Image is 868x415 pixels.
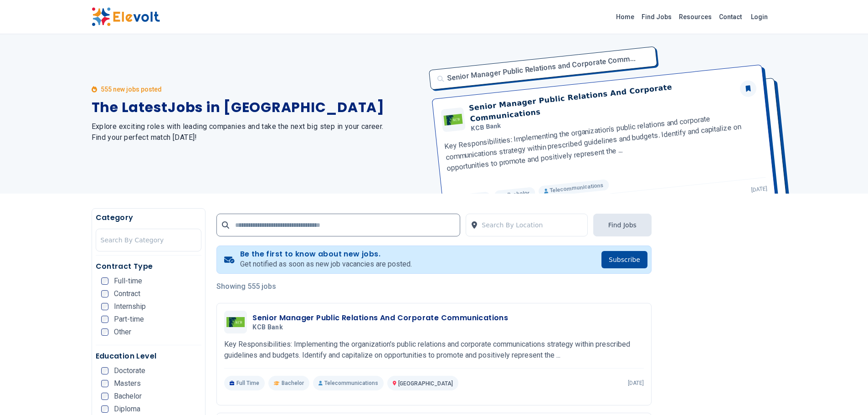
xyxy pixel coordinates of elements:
p: Full Time [224,376,265,390]
span: Bachelor [114,393,142,400]
input: Other [101,328,108,336]
button: Find Jobs [593,214,652,236]
input: Contract [101,290,108,297]
span: Full-time [114,277,142,285]
span: Part-time [114,316,144,323]
a: Login [745,8,773,26]
a: Contact [715,10,745,24]
h4: Be the first to know about new jobs. [240,250,412,259]
img: KCB Bank [226,317,245,327]
p: Showing 555 jobs [216,281,652,292]
img: Elevolt [92,7,160,26]
p: Telecommunications [313,376,384,390]
span: Bachelor [282,379,304,387]
p: 555 new jobs posted [101,85,162,94]
a: Resources [675,10,715,24]
input: Internship [101,303,108,310]
h5: Contract Type [96,261,202,272]
input: Masters [101,380,108,387]
h1: The Latest Jobs in [GEOGRAPHIC_DATA] [92,99,423,116]
span: Masters [114,380,141,387]
a: KCB BankSenior Manager Public Relations And Corporate CommunicationsKCB BankKey Responsibilities:... [224,311,644,390]
h2: Explore exciting roles with leading companies and take the next big step in your career. Find you... [92,121,423,143]
h3: Senior Manager Public Relations And Corporate Communications [252,313,508,323]
input: Doctorate [101,367,108,374]
span: Contract [114,290,140,297]
span: KCB Bank [252,323,283,332]
button: Subscribe [601,251,647,268]
input: Full-time [101,277,108,285]
p: [DATE] [628,379,644,387]
span: [GEOGRAPHIC_DATA] [398,380,453,387]
span: Internship [114,303,146,310]
span: Other [114,328,131,336]
span: Doctorate [114,367,145,374]
span: Diploma [114,405,140,413]
input: Part-time [101,316,108,323]
a: Find Jobs [638,10,675,24]
h5: Education Level [96,351,202,362]
p: Key Responsibilities: Implementing the organization's public relations and corporate communicatio... [224,339,644,361]
input: Bachelor [101,393,108,400]
a: Home [612,10,638,24]
input: Diploma [101,405,108,413]
p: Get notified as soon as new job vacancies are posted. [240,259,412,270]
h5: Category [96,212,202,223]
